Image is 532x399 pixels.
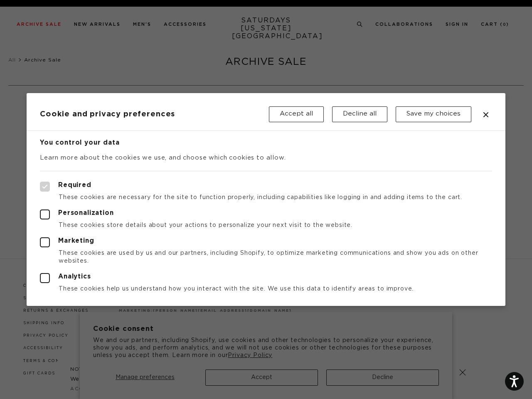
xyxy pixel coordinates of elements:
[481,110,491,120] button: Close dialog
[332,106,387,122] button: Decline all
[40,194,492,201] p: These cookies are necessary for the site to function properly, including capabilities like loggin...
[40,153,492,163] p: Learn more about the cookies we use, and choose which cookies to allow.
[40,110,269,119] h2: Cookie and privacy preferences
[40,237,492,247] label: Marketing
[40,249,492,264] p: These cookies are used by us and our partners, including Shopify, to optimize marketing communica...
[40,140,492,147] h3: You control your data
[40,182,492,192] label: Required
[40,273,492,283] label: Analytics
[40,285,492,293] p: These cookies help us understand how you interact with the site. We use this data to identify are...
[269,106,324,122] button: Accept all
[40,209,492,219] label: Personalization
[396,106,471,122] button: Save my choices
[40,222,492,229] p: These cookies store details about your actions to personalize your next visit to the website.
